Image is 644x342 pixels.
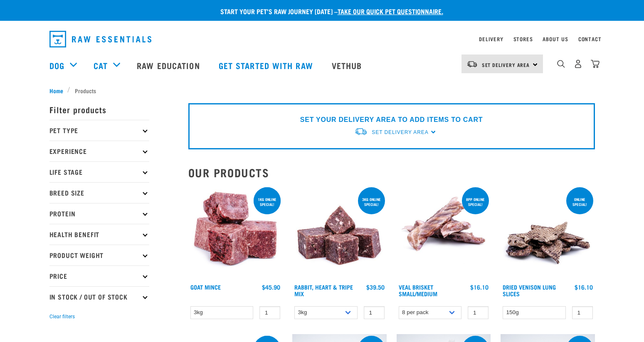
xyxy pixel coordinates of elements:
div: $39.50 [366,284,385,290]
a: Home [49,86,68,95]
p: Breed Size [49,182,149,203]
nav: breadcrumbs [49,86,595,95]
a: Goat Mince [190,285,221,288]
a: Stores [513,37,533,40]
img: van-moving.png [466,60,478,68]
input: 1 [364,306,385,319]
p: Life Stage [49,161,149,182]
p: Filter products [49,99,149,120]
img: user.png [574,59,582,68]
div: $16.10 [470,284,489,290]
div: 3kg online special! [358,193,385,211]
a: Contact [578,37,602,40]
a: Get started with Raw [210,49,323,82]
p: Pet Type [49,120,149,141]
div: $16.10 [575,284,593,290]
a: take our quick pet questionnaire. [338,9,443,13]
a: Cat [94,59,108,72]
input: 1 [259,306,280,319]
span: Set Delivery Area [372,129,428,135]
p: Experience [49,141,149,161]
div: $45.90 [262,284,280,290]
a: Veal Brisket Small/Medium [399,285,437,295]
img: van-moving.png [354,127,368,136]
span: Set Delivery Area [482,63,530,66]
p: Health Benefit [49,224,149,245]
a: Rabbit, Heart & Tripe Mix [294,285,353,295]
div: 8pp online special! [462,193,489,211]
a: Vethub [323,49,373,82]
p: Product Weight [49,245,149,265]
nav: dropdown navigation [43,27,602,51]
img: 1175 Rabbit Heart Tripe Mix 01 [292,186,387,280]
img: home-icon-1@2x.png [557,60,565,68]
a: Dried Venison Lung Slices [503,285,556,295]
img: 1207 Veal Brisket 4pp 01 [397,186,491,280]
a: Delivery [479,37,503,40]
h2: Our Products [188,166,595,179]
p: Price [49,265,149,286]
input: 1 [468,306,489,319]
img: Raw Essentials Logo [49,31,151,47]
a: Dog [49,59,64,72]
p: Protein [49,203,149,224]
a: Raw Education [128,49,210,82]
img: 1077 Wild Goat Mince 01 [188,186,283,280]
input: 1 [572,306,593,319]
span: Home [49,86,63,95]
p: In Stock / Out Of Stock [49,286,149,307]
div: 1kg online special! [254,193,281,211]
a: About Us [543,37,568,40]
div: ONLINE SPECIAL! [566,193,593,211]
button: Clear filters [49,313,75,320]
img: 1304 Venison Lung Slices 01 [501,186,595,280]
img: home-icon@2x.png [591,59,600,68]
p: SET YOUR DELIVERY AREA TO ADD ITEMS TO CART [300,115,483,125]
